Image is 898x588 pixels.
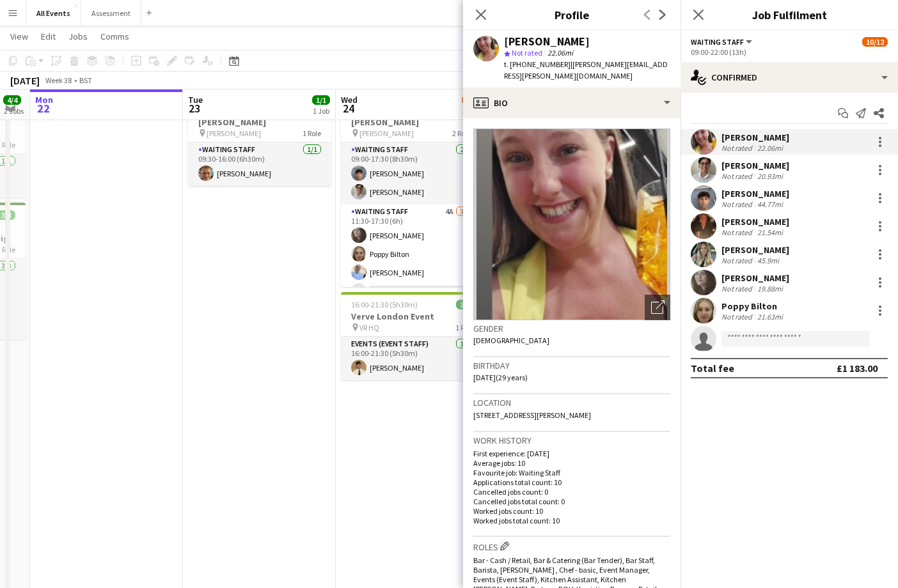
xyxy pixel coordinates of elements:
div: Not rated [721,256,755,265]
h3: Job Fulfilment [681,6,898,23]
div: [PERSON_NAME] [721,244,789,256]
button: Assessment [81,1,141,26]
div: 20.93mi [755,171,785,181]
span: View [10,31,28,42]
span: 4/4 [3,95,21,105]
div: 09:00-22:00 (13h) [691,47,888,57]
span: 23 [186,101,203,116]
span: Edit [41,31,56,42]
a: Comms [95,28,134,45]
div: Not rated [721,199,755,209]
p: Cancelled jobs total count: 0 [473,497,670,506]
p: Worked jobs count: 10 [473,506,670,516]
p: Worked jobs total count: 10 [473,516,670,525]
div: [PERSON_NAME] [721,160,789,171]
div: [DATE] [10,74,40,87]
span: [DATE] (29 years) [473,373,528,382]
span: 10/12 [862,37,888,47]
span: [PERSON_NAME] [207,128,261,138]
span: Week 38 [42,75,74,85]
img: Crew avatar or photo [473,128,670,320]
p: Average jobs: 10 [473,458,670,468]
div: [PERSON_NAME] [721,272,789,284]
p: Favourite job: Waiting Staff [473,468,670,477]
div: 19.88mi [755,284,785,293]
div: [PERSON_NAME] [721,188,789,199]
div: Poppy Bilton [721,300,785,312]
h3: Verve London Event [341,311,484,322]
div: Not rated [721,171,755,181]
span: 1 Role [303,128,321,138]
app-job-card: 09:30-16:00 (6h30m)1/1[PERSON_NAME] [PERSON_NAME]1 RoleWaiting Staff1/109:30-16:00 (6h30m)[PERSON... [188,98,331,186]
span: 2 Roles [452,128,474,138]
h3: Gender [473,323,670,334]
span: 1 Role [455,323,474,332]
span: 22.06mi [545,48,576,58]
div: 45.9mi [755,256,782,265]
p: First experience: [DATE] [473,449,670,458]
div: Total fee [691,362,734,375]
span: [DEMOGRAPHIC_DATA] [473,336,549,345]
span: Jobs [68,31,88,42]
div: Confirmed [681,62,898,93]
span: VR HQ [359,323,379,332]
app-card-role: Waiting Staff2/209:00-17:30 (8h30m)[PERSON_NAME][PERSON_NAME] [341,143,484,205]
span: 24 [339,101,358,116]
div: [PERSON_NAME] [721,132,789,143]
span: Tue [188,94,203,105]
h3: Location [473,397,670,408]
span: Mon [35,94,53,105]
p: Cancelled jobs count: 0 [473,487,670,497]
span: 6/7 [462,95,480,105]
app-card-role: Events (Event Staff)1/116:00-21:30 (5h30m)[PERSON_NAME] [341,337,484,380]
span: Comms [100,31,129,42]
app-job-card: 09:00-17:30 (8h30m)5/6[PERSON_NAME] [PERSON_NAME]2 RolesWaiting Staff2/209:00-17:30 (8h30m)[PERSO... [341,98,484,287]
h3: [PERSON_NAME] [341,116,484,128]
div: 21.54mi [755,228,785,237]
span: [STREET_ADDRESS][PERSON_NAME] [473,410,591,420]
span: Not rated [512,48,542,58]
div: [PERSON_NAME] [721,216,789,228]
app-card-role: Waiting Staff4A3/411:30-17:30 (6h)[PERSON_NAME]Poppy Bilton[PERSON_NAME] [341,205,484,304]
div: 21.63mi [755,312,785,321]
div: Not rated [721,143,755,153]
span: t. [PHONE_NUMBER] [504,59,571,69]
div: 2 Jobs [4,106,24,116]
div: 44.77mi [755,199,785,209]
div: £1 183.00 [837,362,878,375]
div: Not rated [721,284,755,293]
div: Not rated [721,312,755,321]
button: All Events [26,1,81,26]
span: 1/1 [312,95,330,105]
button: Waiting Staff [691,37,754,47]
h3: Profile [463,6,681,23]
a: Jobs [63,28,93,45]
a: View [5,28,33,45]
div: 2 Jobs [462,106,482,116]
h3: Birthday [473,360,670,371]
app-job-card: 16:00-21:30 (5h30m)1/1Verve London Event VR HQ1 RoleEvents (Event Staff)1/116:00-21:30 (5h30m)[PE... [341,292,484,380]
div: Bio [463,88,681,118]
h3: Roles [473,539,670,553]
div: 1 Job [313,106,329,116]
a: Edit [36,28,61,45]
span: | [PERSON_NAME][EMAIL_ADDRESS][PERSON_NAME][DOMAIN_NAME] [504,59,668,81]
app-card-role: Waiting Staff1/109:30-16:00 (6h30m)[PERSON_NAME] [188,143,331,186]
span: 22 [33,101,53,116]
h3: [PERSON_NAME] [188,116,331,128]
span: 16:00-21:30 (5h30m) [351,300,418,309]
div: Open photos pop-in [645,295,670,320]
h3: Work history [473,435,670,446]
span: Waiting Staff [691,37,744,47]
div: Not rated [721,228,755,237]
div: 22.06mi [755,143,785,153]
span: [PERSON_NAME] [359,128,414,138]
span: Wed [341,94,358,105]
p: Applications total count: 10 [473,477,670,487]
span: 1/1 [456,300,474,309]
div: BST [79,75,92,85]
div: [PERSON_NAME] [504,36,590,47]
